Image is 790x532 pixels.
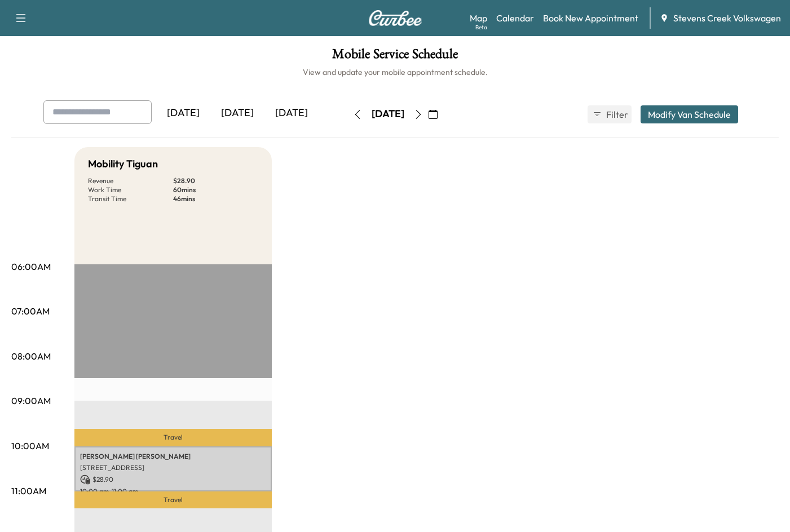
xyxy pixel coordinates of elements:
[88,176,173,185] p: Revenue
[673,11,781,25] span: Stevens Creek Volkswagen
[74,491,272,508] p: Travel
[496,11,534,25] a: Calendar
[475,23,487,32] div: Beta
[11,66,779,78] h6: View and update your mobile appointment schedule.
[74,429,272,446] p: Travel
[88,194,173,203] p: Transit Time
[80,452,266,461] p: [PERSON_NAME] [PERSON_NAME]
[264,100,319,126] div: [DATE]
[11,304,50,318] p: 07:00AM
[173,194,258,203] p: 46 mins
[11,260,51,273] p: 06:00AM
[11,349,51,363] p: 08:00AM
[80,463,266,472] p: [STREET_ADDRESS]
[11,439,49,453] p: 10:00AM
[372,107,404,121] div: [DATE]
[210,100,264,126] div: [DATE]
[11,394,51,407] p: 09:00AM
[543,11,638,25] a: Book New Appointment
[368,10,422,26] img: Curbee Logo
[173,176,258,185] p: $ 28.90
[80,475,266,485] p: $ 28.90
[11,484,46,498] p: 11:00AM
[588,105,632,123] button: Filter
[80,487,266,496] p: 10:00 am - 11:00 am
[88,156,158,172] h5: Mobility Tiguan
[470,11,487,25] a: MapBeta
[11,47,779,66] h1: Mobile Service Schedule
[156,100,210,126] div: [DATE]
[173,185,258,194] p: 60 mins
[606,108,626,121] span: Filter
[641,105,738,123] button: Modify Van Schedule
[88,185,173,194] p: Work Time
